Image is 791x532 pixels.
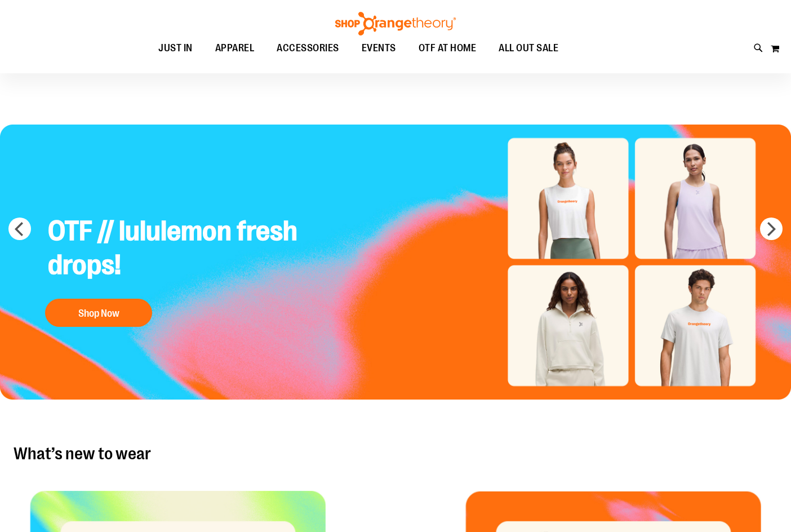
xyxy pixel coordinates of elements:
img: Shop Orangetheory [334,12,457,36]
h2: OTF // lululemon fresh drops! [39,206,306,293]
span: ALL OUT SALE [499,36,558,61]
a: OTF // lululemon fresh drops! Shop Now [39,206,306,333]
button: next [760,218,783,240]
span: JUST IN [158,36,193,61]
span: APPAREL [215,36,255,61]
h2: What’s new to wear [14,445,777,463]
span: ACCESSORIES [277,36,339,61]
span: EVENTS [362,36,396,61]
button: prev [8,218,31,240]
span: OTF AT HOME [419,36,477,61]
button: Shop Now [45,299,152,327]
